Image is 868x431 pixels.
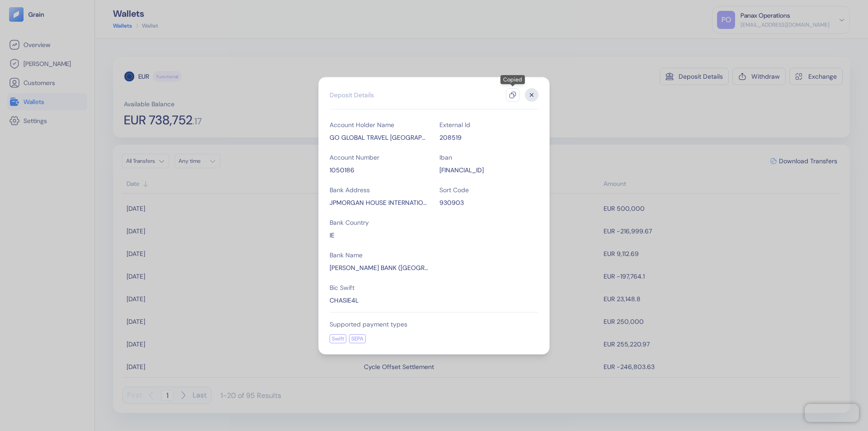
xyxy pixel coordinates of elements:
div: Iban [439,153,538,162]
div: Bank Country [330,218,429,227]
div: Bank Name [330,251,429,260]
div: Supported payment types [330,320,538,329]
div: SEPA [349,334,366,343]
div: Swift [330,334,346,343]
div: Account Holder Name [330,120,429,129]
div: Copied [500,75,525,84]
div: JPMORGAN HOUSE INTERNATIONAL FINANCIAL SERVICES CENTRE,Dublin 1,Ireland [330,198,429,207]
div: Bic Swift [330,283,429,292]
div: External Id [439,120,538,129]
div: 1050186 [330,166,429,175]
div: GO GLOBAL TRAVEL BULGARIA EOOD Interpay [330,133,429,142]
div: IE72CHAS93090301050186 [439,166,538,175]
div: 930903 [439,198,538,207]
div: IE [330,231,429,240]
div: CHASIE4L [330,296,429,305]
div: Account Number [330,153,429,162]
div: 208519 [439,133,538,142]
div: J.P. MORGAN BANK (IRELAND) PLC [330,263,429,272]
div: Sort Code [439,185,538,194]
div: Bank Address [330,185,429,194]
div: Deposit Details [330,90,374,99]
